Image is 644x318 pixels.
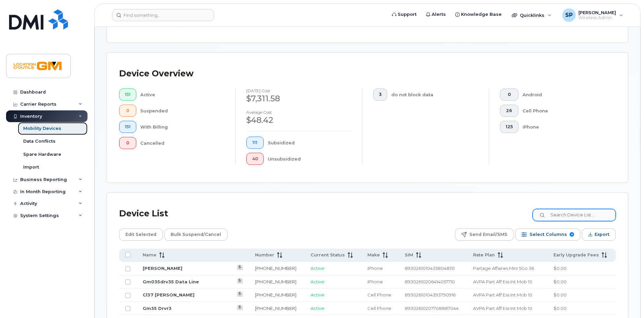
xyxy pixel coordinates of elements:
[367,252,380,258] span: Make
[473,279,532,284] span: AVPA Part Aff Ess Int Mob 10
[405,252,413,258] span: SIM
[140,89,225,101] div: Active
[252,140,258,145] span: 111
[119,137,136,149] button: 0
[171,229,221,240] span: Bulk Suspend/Cancel
[421,8,451,21] a: Alerts
[255,279,296,284] a: [PHONE_NUMBER]
[125,124,131,130] span: 151
[558,8,628,22] div: Sumit Patel
[500,105,518,117] button: 26
[398,11,417,18] span: Support
[246,93,351,104] div: $7,311.58
[405,306,459,311] span: 89302610207708887044
[469,229,507,240] span: Send Email/SMS
[126,229,156,240] span: Edit Selected
[553,266,567,271] span: $0.00
[367,266,383,271] span: iPhone
[473,266,534,271] span: Partage Affaires Mini 5Go 36
[311,252,345,258] span: Current Status
[473,306,532,311] span: AVPA Part Aff Ess Int Mob 10
[255,292,296,297] a: [PHONE_NUMBER]
[473,292,532,297] span: AVPA Part Aff Ess Int Mob 10
[506,108,513,113] span: 26
[405,266,455,271] span: 89302610104358048151
[143,252,156,258] span: Name
[125,108,131,113] span: 0
[119,121,136,133] button: 151
[140,105,225,117] div: Suspended
[119,89,136,101] button: 151
[379,92,382,97] span: 3
[246,137,264,149] button: 111
[405,279,455,284] span: 89302610206414057710
[164,228,227,241] button: Bulk Suspend/Cancel
[405,292,456,297] span: 89302610104393790916
[143,292,194,297] a: Cl37 [PERSON_NAME]
[451,8,506,21] a: Knowledge Base
[500,121,518,133] button: 125
[530,229,567,240] span: Select Columns
[255,266,296,271] a: [PHONE_NUMBER]
[570,232,574,237] span: 8
[553,252,599,258] span: Early Upgrade Fees
[578,15,616,21] span: Wireless Admin
[119,105,136,117] button: 0
[506,124,513,130] span: 125
[143,266,182,271] a: [PERSON_NAME]
[553,306,567,311] span: $0.00
[246,110,351,114] h4: Average cost
[473,252,495,258] span: Rate Plan
[367,292,391,297] span: Cell Phone
[125,92,131,97] span: 151
[578,10,616,15] span: [PERSON_NAME]
[311,279,324,284] span: Active
[311,266,324,271] span: Active
[237,279,243,284] a: View Last Bill
[391,89,478,101] div: do not block data
[311,306,324,311] span: Active
[311,292,324,297] span: Active
[143,279,199,284] a: Gm035drv35 Data Line
[553,292,567,297] span: $0.00
[140,137,225,149] div: Cancelled
[506,92,513,97] span: 0
[367,306,391,311] span: Cell Phone
[373,89,387,101] button: 3
[143,306,172,311] a: Gm35 Drvr3
[500,89,518,101] button: 0
[523,89,605,101] div: Android
[119,228,163,241] button: Edit Selected
[140,121,225,133] div: With Billing
[119,65,193,82] div: Device Overview
[367,279,383,284] span: iPhone
[237,265,243,270] a: View Last Bill
[255,252,274,258] span: Number
[533,209,616,221] input: Search Device List ...
[520,12,544,18] span: Quicklinks
[523,105,605,117] div: Cell Phone
[125,140,131,146] span: 0
[268,153,352,165] div: Unsubsidized
[582,228,616,241] button: Export
[246,89,351,93] h4: [DATE] cost
[461,11,502,18] span: Knowledge Base
[112,9,214,21] input: Find something...
[565,11,573,19] span: SP
[595,229,609,240] span: Export
[246,114,351,126] div: $48.42
[119,205,168,222] div: Device List
[246,153,264,165] button: 40
[237,292,243,297] a: View Last Bill
[515,228,580,241] button: Select Columns 8
[237,305,243,310] a: View Last Bill
[252,156,258,162] span: 40
[553,279,567,284] span: $0.00
[255,306,296,311] a: [PHONE_NUMBER]
[387,8,421,21] a: Support
[507,8,556,22] div: Quicklinks
[523,121,605,133] div: iPhone
[455,228,514,241] button: Send Email/SMS
[432,11,446,18] span: Alerts
[268,137,352,149] div: Subsidized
